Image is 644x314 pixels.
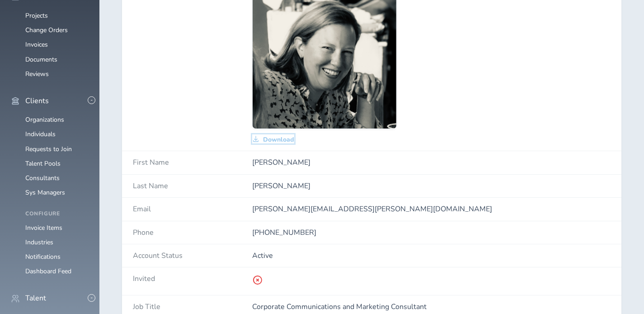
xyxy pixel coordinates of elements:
button: - [88,294,95,302]
span: Download [263,136,294,143]
h4: Last Name [133,182,252,190]
a: Organizations [25,115,64,124]
a: Talent Pools [25,159,61,168]
a: Notifications [25,252,61,261]
span: Clients [25,97,49,105]
p: [PERSON_NAME] [252,158,611,167]
a: Individuals [25,130,56,138]
h4: Account Status [133,252,252,260]
span: Talent [25,294,46,302]
a: Industries [25,238,53,247]
h4: Invited [133,275,252,283]
a: Projects [25,11,48,20]
button: - [88,96,95,104]
a: Reviews [25,70,49,78]
p: [PERSON_NAME][EMAIL_ADDRESS][PERSON_NAME][DOMAIN_NAME] [252,205,611,213]
p: [PHONE_NUMBER] [252,228,611,237]
p: Active [252,252,611,260]
a: Dashboard Feed [25,267,71,276]
a: Change Orders [25,26,68,34]
a: Sys Managers [25,188,65,197]
p: [PERSON_NAME] [252,182,611,190]
a: Requests to Join [25,145,72,153]
a: Invoice Items [25,224,62,232]
h4: First Name [133,158,252,167]
a: Invoices [25,40,48,49]
h4: Phone [133,228,252,237]
a: Documents [25,55,57,64]
h4: Email [133,205,252,213]
h4: Configure [25,211,89,217]
h4: Job Title [133,303,252,311]
p: Corporate Communications and Marketing Consultant [252,303,611,311]
a: Consultants [25,174,60,182]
